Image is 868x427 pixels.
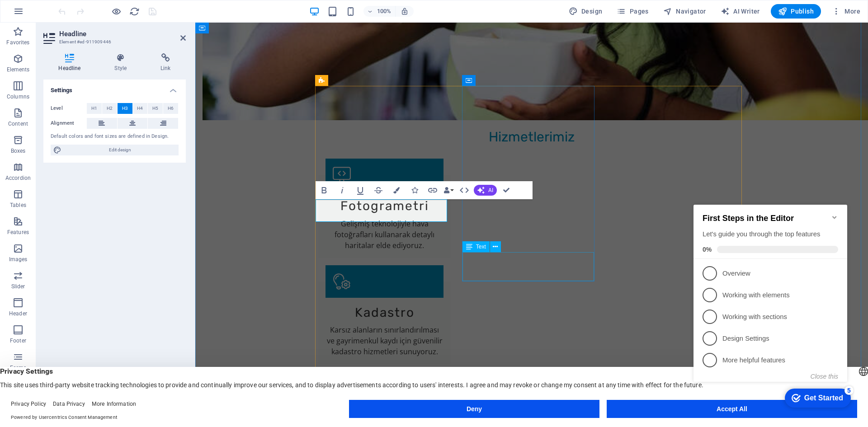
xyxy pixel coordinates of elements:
button: Publish [771,4,821,19]
button: More [828,4,864,19]
button: H3 [118,103,132,114]
li: Working with sections [4,114,157,136]
p: Favorites [6,39,29,46]
div: Get Started 5 items remaining, 0% complete [95,197,161,216]
button: Close this [121,181,148,188]
span: Publish [778,7,814,16]
button: Underline (Ctrl+U) [352,181,369,199]
button: H4 [133,103,148,114]
p: Boxes [11,147,26,155]
button: Pages [613,4,652,19]
button: Design [565,4,606,19]
button: Bold (Ctrl+B) [316,181,333,199]
button: H5 [148,103,163,114]
p: Content [8,120,28,127]
p: Design Settings [33,142,141,152]
h2: First Steps in the Editor [13,22,148,32]
button: H1 [87,103,102,114]
button: AI [474,185,497,196]
button: Icons [406,181,423,199]
span: 0% [13,54,27,61]
div: 5 [155,194,164,203]
p: Working with sections [33,121,141,130]
div: Design (Ctrl+Alt+Y) [565,4,606,19]
div: Get Started [114,202,153,211]
button: H2 [102,103,117,114]
button: Confirm (Ctrl+⏎) [498,181,515,199]
p: Working with elements [33,99,141,108]
button: Edit design [51,145,179,155]
div: Default colors and font sizes are defined in Design. [51,133,179,141]
label: Alignment [51,118,87,129]
label: Level [51,103,87,114]
h4: Settings [43,80,186,96]
span: H2 [107,103,113,114]
span: H6 [168,103,174,114]
h4: Link [146,53,186,72]
button: Link [424,181,441,199]
h4: Headline [43,53,99,72]
button: 100% [363,6,396,17]
p: Features [7,229,29,236]
button: Navigator [660,4,710,19]
button: Colors [388,181,405,199]
li: Overview [4,71,157,93]
button: Data Bindings [442,181,455,199]
p: Footer [10,337,26,344]
i: On resize automatically adjust zoom level to fit chosen device. [401,7,409,15]
span: Pages [617,7,648,16]
button: Click here to leave preview mode and continue editing [111,6,122,17]
button: HTML [456,181,473,199]
span: AI Writer [721,7,760,16]
span: AI [488,188,493,193]
p: Tables [10,202,26,209]
p: Elements [7,66,30,73]
li: Working with elements [4,93,157,114]
div: Let's guide you through the top features [13,38,148,47]
span: H3 [122,103,128,114]
button: AI Writer [717,4,764,19]
p: Header [9,310,27,317]
div: Minimize checklist [141,22,148,29]
h2: Headline [59,30,186,38]
button: H6 [163,103,178,114]
span: More [832,7,860,16]
span: H4 [137,103,143,114]
span: Navigator [663,7,706,16]
i: Reload page [129,6,140,17]
span: Edit design [64,145,176,155]
p: Images [9,256,28,263]
button: Italic (Ctrl+I) [334,181,351,199]
button: reload [129,6,140,17]
h6: 100% [377,6,392,17]
span: H5 [152,103,158,114]
span: Design [569,7,603,16]
p: Accordion [5,174,31,182]
h3: Element #ed-911909446 [59,38,168,46]
span: Text [476,244,486,249]
h4: Style [99,53,146,72]
li: More helpful features [4,158,157,179]
p: Overview [33,77,141,87]
p: Slider [11,283,25,290]
p: More helpful features [33,164,141,174]
p: Forms [10,364,26,371]
button: Strikethrough [370,181,387,199]
span: H1 [91,103,97,114]
li: Design Settings [4,136,157,158]
p: Columns [7,93,29,100]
